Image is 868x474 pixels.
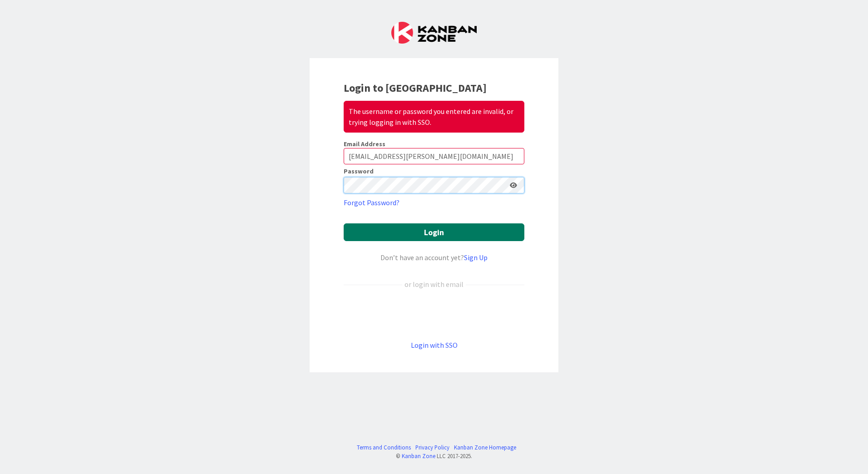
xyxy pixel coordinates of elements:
b: Login to [GEOGRAPHIC_DATA] [344,81,487,95]
a: Forgot Password? [344,197,399,208]
iframe: Knop Inloggen met Google [339,305,529,325]
div: © LLC 2017- 2025 . [352,452,516,460]
a: Kanban Zone [402,452,435,459]
label: Email Address [344,140,385,148]
button: Login [344,223,524,241]
a: Kanban Zone Homepage [454,443,516,452]
div: Don’t have an account yet? [344,252,524,263]
div: The username or password you entered are invalid, or trying logging in with SSO. [344,101,524,133]
a: Terms and Conditions [357,443,411,452]
div: or login with email [402,279,466,290]
a: Sign Up [464,253,488,262]
a: Login with SSO [411,341,458,350]
label: Password [344,168,374,174]
a: Privacy Policy [415,443,449,452]
img: Kanban Zone [391,22,477,44]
